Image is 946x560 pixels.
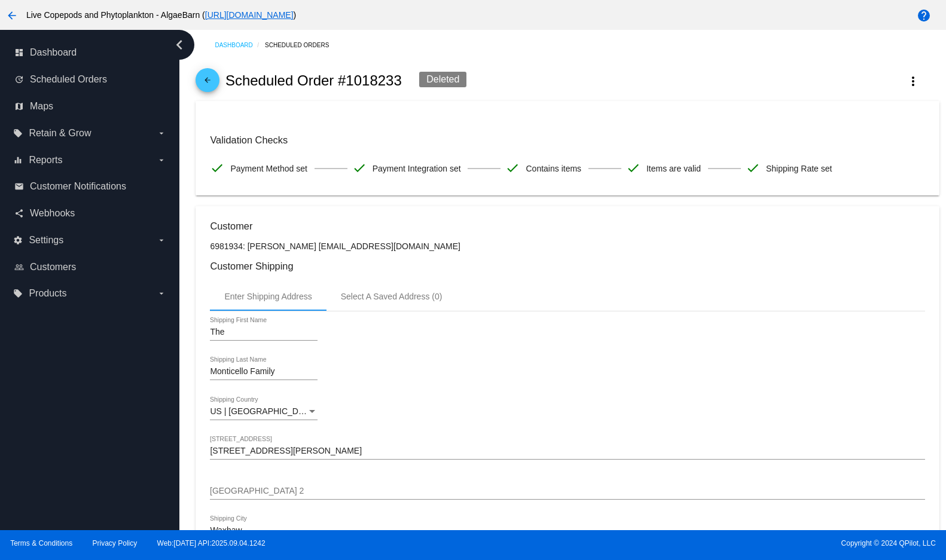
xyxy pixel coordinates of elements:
span: Payment Method set [230,156,307,181]
a: people_outline Customers [14,258,166,277]
span: Items are valid [646,156,701,181]
span: Products [29,288,66,299]
span: Copyright © 2024 QPilot, LLC [483,539,936,547]
i: dashboard [14,48,24,57]
h3: Customer [210,221,924,232]
i: people_outline [14,262,24,272]
span: Maps [30,101,53,112]
span: Scheduled Orders [30,74,107,85]
i: equalizer [13,155,23,165]
mat-icon: check [352,161,367,175]
input: Shipping Last Name [210,367,318,377]
i: local_offer [13,128,23,138]
p: 6981934: [PERSON_NAME] [EMAIL_ADDRESS][DOMAIN_NAME] [210,241,924,251]
mat-icon: check [210,161,224,175]
span: Reports [29,155,62,166]
i: share [14,209,24,218]
i: arrow_drop_down [157,289,166,298]
i: email [14,182,24,191]
input: Shipping City [210,526,318,535]
i: update [14,75,24,84]
a: Web:[DATE] API:2025.09.04.1242 [157,539,266,547]
a: dashboard Dashboard [14,43,166,62]
a: Scheduled Orders [265,36,340,54]
mat-select: Shipping Country [210,407,318,417]
span: Settings [29,235,63,246]
span: Shipping Rate set [766,156,832,181]
a: update Scheduled Orders [14,70,166,89]
span: US | [GEOGRAPHIC_DATA] [210,406,316,416]
span: Live Copepods and Phytoplankton - AlgaeBarn ( ) [26,10,296,20]
i: chevron_left [170,35,189,54]
mat-icon: arrow_back [200,76,215,90]
i: arrow_drop_down [157,155,166,165]
div: Deleted [419,72,466,87]
i: settings [13,235,23,245]
a: [URL][DOMAIN_NAME] [205,10,294,20]
i: arrow_drop_down [157,235,166,245]
span: Customers [30,262,76,273]
a: Terms & Conditions [10,539,72,547]
a: map Maps [14,97,166,116]
input: Shipping Street 2 [210,486,924,496]
i: arrow_drop_down [157,128,166,138]
span: Retain & Grow [29,128,91,139]
span: Webhooks [30,208,75,219]
h2: Scheduled Order #1018233 [225,72,402,89]
div: Enter Shipping Address [224,292,312,301]
mat-icon: arrow_back [5,8,19,23]
mat-icon: check [626,161,640,175]
mat-icon: help [917,8,931,23]
mat-icon: check [746,161,760,175]
mat-icon: more_vert [906,74,920,88]
h3: Customer Shipping [210,261,924,272]
i: map [14,102,24,111]
input: Shipping First Name [210,328,318,337]
span: Payment Integration set [373,156,461,181]
a: email Customer Notifications [14,177,166,196]
span: Dashboard [30,47,77,58]
h3: Validation Checks [210,134,924,146]
div: Select A Saved Address (0) [341,292,443,301]
input: Shipping Street 1 [210,446,924,456]
a: share Webhooks [14,204,166,223]
a: Dashboard [215,36,265,54]
span: Customer Notifications [30,181,126,192]
span: Contains items [526,156,581,181]
a: Privacy Policy [93,539,138,547]
mat-icon: check [505,161,520,175]
i: local_offer [13,289,23,298]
